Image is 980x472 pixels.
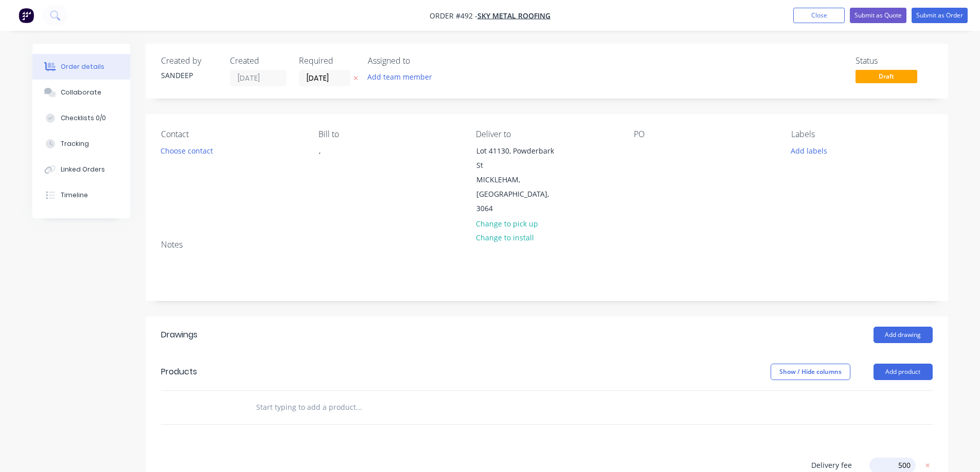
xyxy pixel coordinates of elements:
[430,11,477,21] span: Order #492 -
[856,56,933,66] div: Status
[477,11,550,21] a: Sky metal roofing
[856,70,917,83] span: Draft
[161,56,218,66] div: Created by
[476,144,562,173] div: Lot 41130, Powderbark St
[310,143,413,176] div: ,
[299,56,355,66] div: Required
[786,143,833,157] button: Add labels
[912,8,968,23] button: Submit as Order
[32,54,130,80] button: Order details
[161,129,302,139] div: Contact
[634,129,775,139] div: PO
[161,240,933,250] div: Notes
[874,364,933,380] button: Add product
[61,114,106,123] div: Checklists 0/0
[19,8,34,23] img: Factory
[61,88,101,97] div: Collaborate
[476,173,562,216] div: MICKLEHAM, [GEOGRAPHIC_DATA], 3064
[155,143,218,157] button: Choose contact
[791,129,932,139] div: Labels
[32,80,130,105] button: Collaborate
[32,131,130,157] button: Tracking
[61,165,105,174] div: Linked Orders
[476,129,617,139] div: Deliver to
[61,191,88,200] div: Timeline
[771,364,850,380] button: Show / Hide columns
[230,56,287,66] div: Created
[319,144,404,158] div: ,
[61,139,89,148] div: Tracking
[61,62,104,71] div: Order details
[470,231,539,244] button: Change to install
[793,8,845,23] button: Close
[161,329,198,341] div: Drawings
[161,70,218,81] div: SANDEEP
[850,8,906,23] button: Submit as Quote
[318,129,459,139] div: Bill to
[368,56,471,66] div: Assigned to
[256,397,461,418] input: Start typing to add a product...
[368,70,438,84] button: Add team member
[468,143,571,216] div: Lot 41130, Powderbark StMICKLEHAM, [GEOGRAPHIC_DATA], 3064
[161,366,197,378] div: Products
[470,216,543,230] button: Change to pick up
[874,327,933,343] button: Add drawing
[32,105,130,131] button: Checklists 0/0
[32,157,130,182] button: Linked Orders
[32,182,130,208] button: Timeline
[362,70,437,84] button: Add team member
